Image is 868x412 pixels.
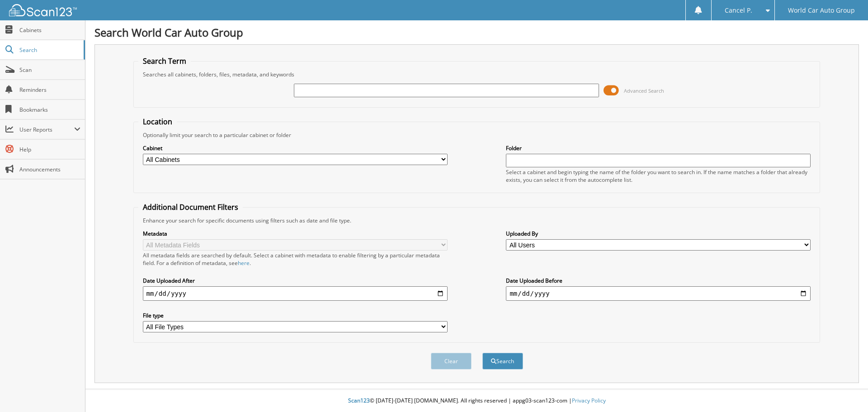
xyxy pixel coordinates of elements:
div: Searches all cabinets, folders, files, metadata, and keywords [138,71,816,78]
div: All metadata fields are searched by default. Select a cabinet with metadata to enable filtering b... [143,251,448,267]
span: Search [19,46,79,54]
button: Search [482,353,523,369]
label: Cabinet [143,144,448,152]
span: World Car Auto Group [788,8,855,13]
button: Clear [431,353,472,369]
img: scan123-logo-white.svg [9,4,77,16]
input: end [506,286,811,301]
label: Metadata [143,230,448,237]
span: User Reports [19,126,74,133]
div: Optionally limit your search to a particular cabinet or folder [138,131,816,139]
legend: Location [138,117,177,127]
span: Bookmarks [19,106,80,114]
span: Cabinets [19,26,80,34]
label: Uploaded By [506,230,811,237]
label: File type [143,312,448,319]
div: Enhance your search for specific documents using filters such as date and file type. [138,217,816,224]
a: Privacy Policy [572,397,606,404]
span: Announcements [19,166,80,173]
span: Cancel P. [725,8,752,13]
span: Help [19,146,80,153]
span: Advanced Search [624,87,664,94]
legend: Search Term [138,56,191,66]
input: start [143,286,448,301]
div: © [DATE]-[DATE] [DOMAIN_NAME]. All rights reserved | appg03-scan123-com | [85,390,868,412]
span: Scan [19,66,80,74]
div: Select a cabinet and begin typing the name of the folder you want to search in. If the name match... [506,168,811,184]
span: Reminders [19,86,80,94]
label: Date Uploaded After [143,277,448,284]
legend: Additional Document Filters [138,202,243,212]
span: Scan123 [348,397,370,404]
a: here [238,259,250,267]
label: Date Uploaded Before [506,277,811,284]
label: Folder [506,144,811,152]
h1: Search World Car Auto Group [94,25,859,40]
